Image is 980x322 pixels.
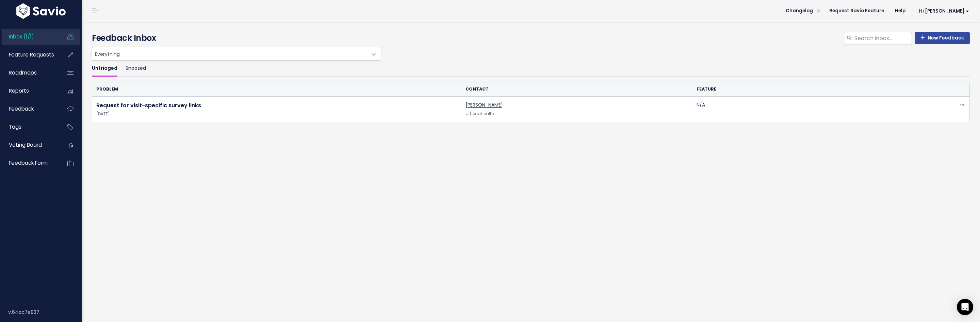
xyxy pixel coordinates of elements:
a: Hi [PERSON_NAME] [911,6,975,16]
span: Feature Requests [9,51,54,58]
a: athenahealth [465,111,494,116]
span: Roadmaps [9,69,37,76]
a: Inbox (1/1) [2,29,56,45]
h4: Feedback Inbox [92,32,970,44]
th: Problem [92,82,461,96]
span: Everything [92,47,367,60]
th: Feature [692,82,923,96]
a: Reports [2,83,56,99]
span: Inbox (1/1) [9,33,34,40]
a: Tags [2,119,56,135]
input: Search inbox... [854,32,912,44]
img: logo-white.9d6f32f41409.svg [15,3,67,19]
a: Request Savio Feature [824,6,889,16]
span: [DATE] [96,111,457,118]
a: Request for visit-specific survey links [96,101,201,109]
a: Roadmaps [2,65,56,81]
a: [PERSON_NAME] [465,101,503,108]
a: New Feedback [915,32,970,44]
span: Voting Board [9,141,42,148]
td: N/A [692,97,923,122]
a: Feature Requests [2,47,56,63]
span: Reports [9,87,29,94]
a: Help [889,6,911,16]
span: Feedback [9,105,34,112]
a: Snoozed [126,61,146,77]
a: Untriaged [92,61,117,77]
a: Feedback [2,101,56,117]
span: Feedback form [9,159,48,166]
span: Hi [PERSON_NAME] [919,9,969,14]
a: Feedback form [2,155,56,171]
div: Open Intercom Messenger [957,299,973,315]
div: v.64ac7e837 [8,303,82,321]
ul: Filter feature requests [92,61,970,77]
span: Tags [9,123,21,130]
span: Everything [92,47,381,61]
a: Voting Board [2,137,56,153]
th: Contact [461,82,692,96]
span: Changelog [786,9,813,13]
